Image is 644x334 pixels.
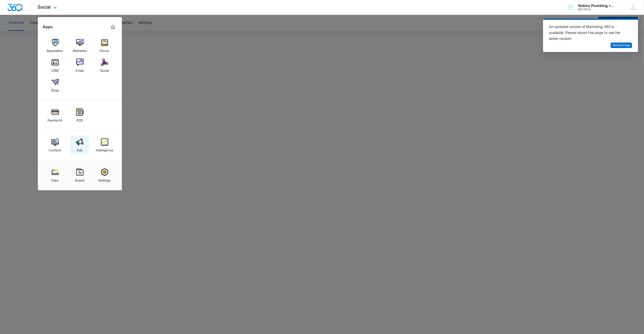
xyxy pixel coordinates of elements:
a: Brand [70,166,89,185]
a: Settings [95,166,114,185]
div: Brand [75,176,84,182]
span: Reload Page [613,43,630,48]
div: account name [578,4,614,8]
a: Websites [70,36,89,55]
div: Forms [100,46,109,53]
a: Reputation [46,36,65,55]
a: CRM [46,56,65,75]
div: Reputation [47,46,63,53]
div: Content [49,146,61,152]
a: Payments [46,106,65,125]
div: Websites [73,46,87,53]
div: Files [51,176,59,182]
div: An updated version of Marketing 360 is available. Please reload this page to use the latest version! [549,24,626,42]
button: Reload Page [611,43,632,48]
div: account id [578,8,614,11]
a: POS [70,106,89,125]
div: Payments [48,116,63,122]
div: CRM [51,66,59,72]
a: Social [95,56,114,75]
div: Email [76,66,84,72]
h2: Apps [43,24,53,29]
a: Shop [46,76,65,95]
a: Email [70,56,89,75]
a: Files [46,166,65,185]
a: Forms [95,36,114,55]
div: Settings [98,176,111,182]
div: Social [100,66,109,72]
a: Marketing 360® Dashboard [109,23,117,31]
a: Intelligence [95,136,114,155]
a: Content [46,136,65,155]
div: POS [77,116,83,122]
div: Intelligence [96,146,113,152]
a: Ads [70,136,89,155]
div: Ads [77,146,83,152]
div: Shop [51,86,59,92]
span: Social [38,4,51,10]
